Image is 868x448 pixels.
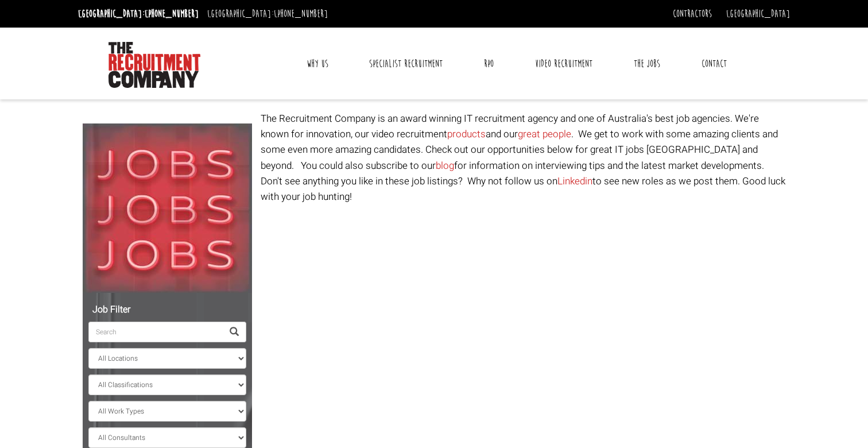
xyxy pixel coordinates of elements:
a: blog [436,159,454,173]
p: The Recruitment Company is an award winning IT recruitment agency and one of Australia's best job... [261,111,786,204]
img: Jobs, Jobs, Jobs [83,123,252,293]
a: Video Recruitment [526,49,601,78]
li: [GEOGRAPHIC_DATA]: [204,5,331,23]
a: Contractors [673,7,712,20]
a: The Jobs [625,49,669,78]
a: [GEOGRAPHIC_DATA] [726,7,790,20]
a: Linkedin [557,174,592,188]
li: [GEOGRAPHIC_DATA]: [75,5,201,23]
img: The Recruitment Company [108,42,200,88]
a: RPO [475,49,502,78]
h5: Job Filter [88,305,246,315]
a: Specialist Recruitment [361,49,451,78]
a: [PHONE_NUMBER] [145,7,199,20]
a: products [447,127,486,141]
a: Contact [693,49,735,78]
a: Why Us [298,49,337,78]
a: [PHONE_NUMBER] [274,7,328,20]
a: great people [518,127,571,141]
input: Search [88,322,223,342]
